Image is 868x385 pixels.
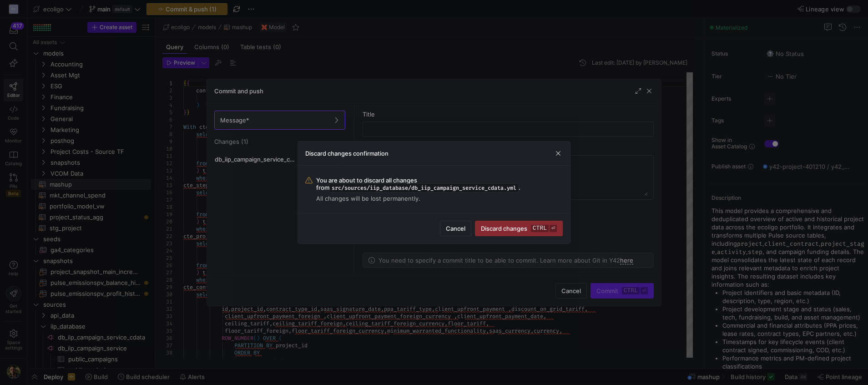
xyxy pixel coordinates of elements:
[446,225,465,232] span: Cancel
[481,225,557,232] span: Discard changes
[329,183,519,192] span: src/sources/iip_database/db_iip_campaign_service_cdata.yml
[305,150,389,157] h3: Discard changes confirmation
[316,177,563,191] span: You are about to discard all changes from .
[475,221,563,236] button: Discard changesctrl⏎
[440,221,471,236] button: Cancel
[550,225,557,232] kbd: ⏎
[316,195,563,202] span: All changes will be lost permanently.
[531,225,549,232] kbd: ctrl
